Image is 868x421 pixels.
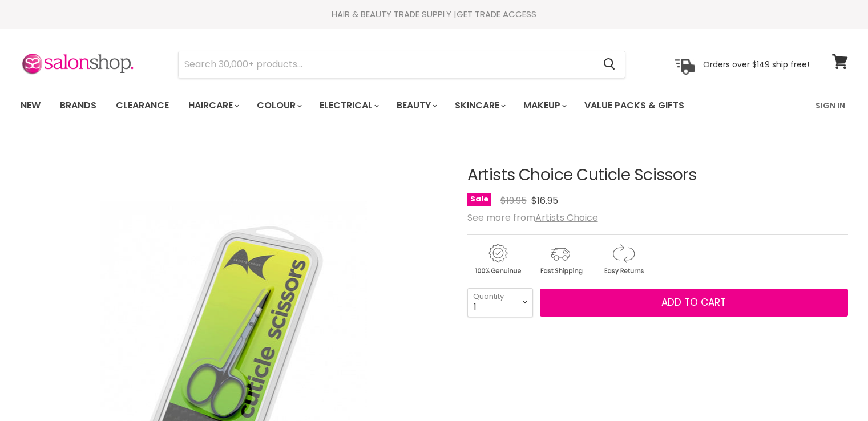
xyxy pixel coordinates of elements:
[12,89,751,122] ul: Main menu
[457,8,536,20] a: GET TRADE ACCESS
[467,211,598,224] span: See more from
[178,51,625,78] form: Product
[530,242,591,277] img: shipping.gif
[531,194,558,207] span: $16.95
[515,94,574,118] a: Makeup
[311,94,386,118] a: Electrical
[12,94,49,118] a: New
[576,94,693,118] a: Value Packs & Gifts
[51,94,105,118] a: Brands
[593,242,653,277] img: returns.gif
[467,288,533,317] select: Quantity
[535,211,598,224] a: Artists Choice
[107,94,177,118] a: Clearance
[467,242,528,277] img: genuine.gif
[6,9,862,20] div: HAIR & BEAUTY TRADE SUPPLY |
[467,193,491,206] span: Sale
[661,295,726,309] span: Add to cart
[388,94,444,118] a: Beauty
[540,289,848,317] button: Add to cart
[248,94,309,118] a: Colour
[467,167,848,184] h1: Artists Choice Cuticle Scissors
[6,89,862,122] nav: Main
[180,94,246,118] a: Haircare
[809,94,852,118] a: Sign In
[179,51,595,78] input: Search
[703,59,809,69] p: Orders over $149 ship free!
[595,51,625,78] button: Search
[500,194,527,207] span: $19.95
[446,94,512,118] a: Skincare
